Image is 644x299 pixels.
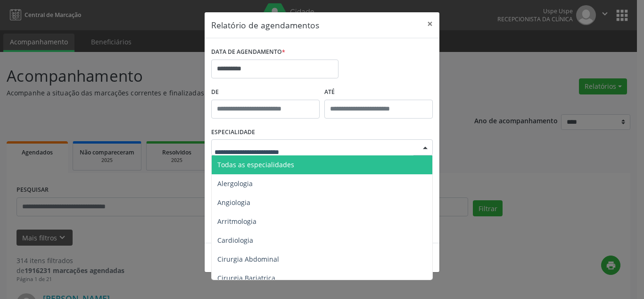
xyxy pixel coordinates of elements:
[217,160,294,169] span: Todas as especialidades
[217,273,275,282] span: Cirurgia Bariatrica
[421,12,439,35] button: Close
[211,19,319,31] h5: Relatório de agendamentos
[217,179,253,188] span: Alergologia
[324,85,433,100] label: ATÉ
[211,125,255,140] label: ESPECIALIDADE
[217,217,256,226] span: Arritmologia
[211,45,285,60] label: DATA DE AGENDAMENTO
[217,236,253,245] span: Cardiologia
[217,255,279,264] span: Cirurgia Abdominal
[211,85,320,100] label: De
[217,198,250,207] span: Angiologia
